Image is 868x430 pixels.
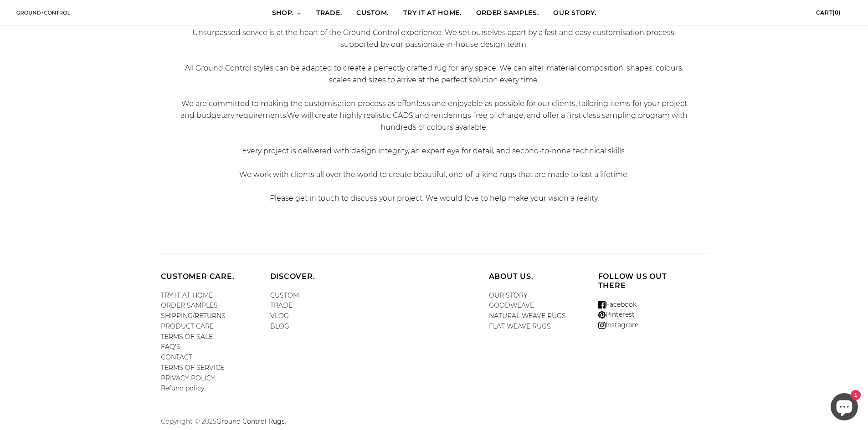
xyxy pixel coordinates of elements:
span: ORDER SAMPLES. [476,9,539,18]
h4: CUSTOMER CARE. [161,272,257,281]
a: OUR STORY [489,291,528,299]
a: TERMS OF SALE [161,333,213,341]
a: GOODWEAVE [489,301,534,309]
a: CUSTOM [270,291,299,299]
h4: Follow us out there [598,272,694,290]
a: FAQ'S [161,343,180,351]
span: TRADE. [316,9,342,18]
a: PRODUCT CARE [161,322,214,330]
span: TRY IT AT HOME. [403,9,462,18]
a: Instagram [598,321,639,329]
h4: ABOUT US. [489,272,585,281]
font: We work with clients all over the world to create beautiful, one-of-a-kind rugs that are made to ... [239,170,629,179]
font: Please get in touch to discuss your project. We would love to help make your vision a reality. [270,194,599,202]
font: Every project is delivered with design integrity, an expert eye for detail, and second-to-none te... [242,147,626,155]
span: SHOP. [272,9,294,18]
a: CONTACT [161,353,192,361]
a: ORDER SAMPLES [161,301,218,309]
a: TERMS OF SERVICE [161,364,224,372]
a: Pinterest [598,310,635,319]
a: PRIVACY POLICY [161,374,215,382]
a: TRY IT AT HOME [161,291,213,299]
a: SHIPPING/RETURNS [161,312,226,320]
a: NATURAL WEAVE RUGS [489,312,566,320]
a: BLOG [270,322,289,330]
inbox-online-store-chat: Shopify online store chat [828,393,861,423]
font: We are committed to making the customisation process as effortless and enjoyable as possible for ... [180,99,688,132]
a: OUR STORY. [546,0,603,26]
span: OUR STORY. [553,9,596,18]
p: Copyright © 2025 . [161,416,434,427]
a: Refund policy [161,384,204,392]
a: TRADE. [309,0,349,26]
span: CUSTOM. [356,9,389,18]
a: Ground Control Rugs [216,417,285,425]
a: Cart(0) [816,9,854,16]
a: TRADE [270,301,293,309]
a: Facebook [598,300,637,309]
a: TRY IT AT HOME. [396,0,469,26]
span: 0 [835,9,839,16]
span: Cart [816,9,832,16]
a: SHOP. [265,0,309,26]
font: All Ground Control styles can be adapted to create a perfectly crafted rug for any space. We can ... [185,64,683,84]
font: Unsurpassed service is at the heart of the Ground Control experience. We set ourselves apart by a... [192,28,676,49]
a: FLAT WEAVE RUGS [489,322,551,330]
a: VLOG [270,312,289,320]
a: ORDER SAMPLES. [469,0,546,26]
h4: DISCOVER. [270,272,366,281]
a: CUSTOM. [349,0,396,26]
